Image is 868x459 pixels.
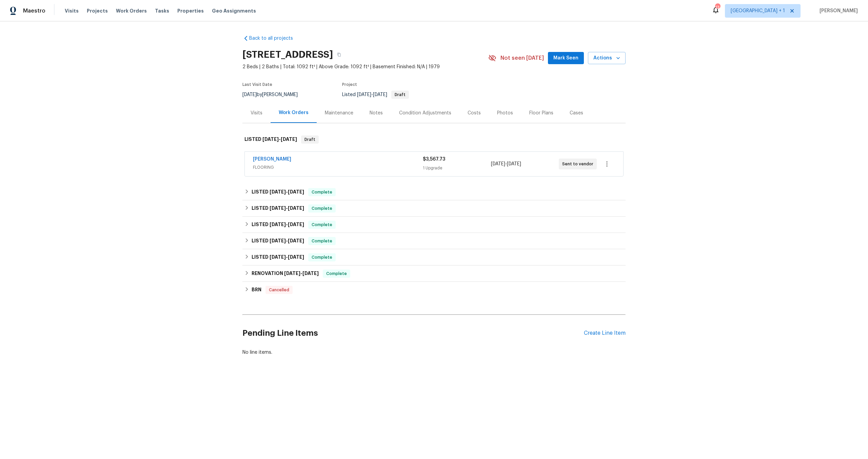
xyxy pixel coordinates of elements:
[116,7,147,14] span: Work Orders
[251,110,262,116] div: Visits
[357,92,371,97] span: [DATE]
[288,255,304,259] span: [DATE]
[284,271,300,276] span: [DATE]
[302,271,319,276] span: [DATE]
[373,92,387,97] span: [DATE]
[562,161,596,167] span: Sent to vendor
[270,238,286,243] span: [DATE]
[253,164,423,171] span: FLOORING
[279,109,309,116] div: Work Orders
[242,63,488,70] span: 2 Beds | 2 Baths | Total: 1092 ft² | Above Grade: 1092 ft² | Basement Finished: N/A | 1979
[177,7,204,14] span: Properties
[253,157,291,162] a: [PERSON_NAME]
[242,129,626,150] div: LISTED [DATE]-[DATE]Draft
[242,91,306,99] div: by [PERSON_NAME]
[262,137,297,142] span: -
[309,189,335,196] span: Complete
[392,93,408,97] span: Draft
[87,7,108,14] span: Projects
[252,188,304,196] h6: LISTED
[242,217,626,233] div: LISTED [DATE]-[DATE]Complete
[309,238,335,244] span: Complete
[529,110,553,116] div: Floor Plans
[242,349,626,356] div: No line items.
[284,271,319,276] span: -
[266,287,292,293] span: Cancelled
[325,110,353,116] div: Maintenance
[244,135,297,144] h6: LISTED
[242,51,333,58] h2: [STREET_ADDRESS]
[252,221,304,229] h6: LISTED
[309,254,335,261] span: Complete
[270,189,286,194] span: [DATE]
[507,162,521,166] span: [DATE]
[370,110,383,116] div: Notes
[500,55,544,61] span: Not seen [DATE]
[242,200,626,217] div: LISTED [DATE]-[DATE]Complete
[553,54,578,62] span: Mark Seen
[423,157,445,162] span: $3,567.73
[570,110,583,116] div: Cases
[252,253,304,261] h6: LISTED
[270,206,286,210] span: [DATE]
[242,282,626,298] div: BRN Cancelled
[252,270,319,278] h6: RENOVATION
[270,255,304,259] span: -
[817,7,858,14] span: [PERSON_NAME]
[288,222,304,227] span: [DATE]
[155,8,169,13] span: Tasks
[593,54,620,62] span: Actions
[23,7,45,14] span: Maestro
[584,330,626,336] div: Create Line Item
[270,255,286,259] span: [DATE]
[497,110,513,116] div: Photos
[270,222,286,227] span: [DATE]
[242,317,584,349] h2: Pending Line Items
[262,137,279,142] span: [DATE]
[309,205,335,212] span: Complete
[342,92,409,97] span: Listed
[715,4,720,11] div: 13
[288,206,304,210] span: [DATE]
[468,110,481,116] div: Costs
[588,52,626,65] button: Actions
[281,137,297,142] span: [DATE]
[242,82,272,87] span: Last Visit Date
[342,82,357,87] span: Project
[270,222,304,227] span: -
[252,204,304,213] h6: LISTED
[309,221,335,228] span: Complete
[65,7,79,14] span: Visits
[302,136,318,143] span: Draft
[491,162,505,166] span: [DATE]
[242,92,257,97] span: [DATE]
[288,238,304,243] span: [DATE]
[731,7,785,14] span: [GEOGRAPHIC_DATA] + 1
[548,52,584,65] button: Mark Seen
[333,49,345,61] button: Copy Address
[270,238,304,243] span: -
[491,161,521,167] span: -
[242,265,626,282] div: RENOVATION [DATE]-[DATE]Complete
[212,7,256,14] span: Geo Assignments
[242,35,308,42] a: Back to all projects
[357,92,387,97] span: -
[323,270,350,277] span: Complete
[252,237,304,245] h6: LISTED
[270,189,304,194] span: -
[252,286,261,294] h6: BRN
[399,110,451,116] div: Condition Adjustments
[270,206,304,210] span: -
[242,233,626,249] div: LISTED [DATE]-[DATE]Complete
[242,249,626,265] div: LISTED [DATE]-[DATE]Complete
[242,184,626,200] div: LISTED [DATE]-[DATE]Complete
[423,165,491,171] div: 1 Upgrade
[288,189,304,194] span: [DATE]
